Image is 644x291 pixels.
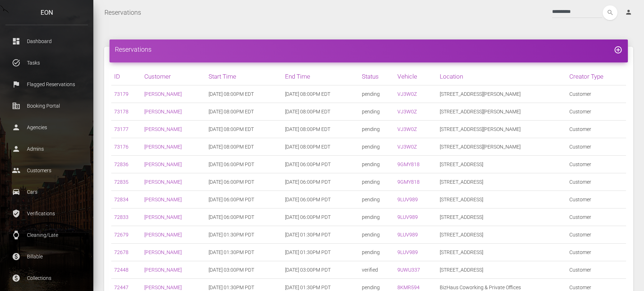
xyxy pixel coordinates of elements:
a: [PERSON_NAME] [144,144,182,150]
td: pending [359,191,395,208]
td: [DATE] 06:00PM PDT [282,173,359,191]
p: Tasks [11,57,83,68]
p: Agencies [11,122,83,133]
td: pending [359,226,395,244]
td: pending [359,156,395,173]
a: [PERSON_NAME] [144,91,182,97]
a: 9GMY818 [397,179,420,185]
a: flag Flagged Reservations [5,75,88,93]
a: 9LUV989 [397,232,418,238]
a: person [620,5,639,20]
th: Customer [141,68,206,85]
a: 72834 [114,197,129,202]
td: [DATE] 06:00PM PDT [282,191,359,208]
td: [DATE] 08:00PM EDT [282,103,359,121]
th: Status [359,68,395,85]
a: person Admins [5,140,88,158]
td: [STREET_ADDRESS] [437,226,566,244]
a: 73179 [114,91,129,97]
a: 72447 [114,285,129,290]
a: [PERSON_NAME] [144,161,182,167]
td: [DATE] 06:00PM PDT [206,156,283,173]
td: Customer [566,226,626,244]
td: [DATE] 01:30PM PDT [282,226,359,244]
p: Cleaning/Late [11,230,83,240]
td: Customer [566,173,626,191]
a: VJ3W0Z [397,109,417,114]
a: 9LUV989 [397,214,418,220]
td: [STREET_ADDRESS] [437,156,566,173]
a: person Agencies [5,118,88,136]
a: [PERSON_NAME] [144,232,182,238]
th: Start Time [206,68,283,85]
td: Customer [566,261,626,279]
a: 73176 [114,144,129,150]
a: 8KMR594 [397,285,420,290]
td: [DATE] 08:00PM EDT [206,85,283,103]
a: 72836 [114,161,129,167]
p: Cars [11,187,83,197]
a: 73177 [114,126,129,132]
p: Verifications [11,208,83,219]
a: 9UWU337 [397,267,420,273]
a: 72679 [114,232,129,238]
td: [DATE] 06:00PM PDT [282,208,359,226]
a: people Customers [5,161,88,179]
a: 72835 [114,179,129,185]
a: Reservations [104,4,141,22]
td: [STREET_ADDRESS][PERSON_NAME] [437,121,566,138]
a: VJ3W0Z [397,91,417,97]
td: [STREET_ADDRESS][PERSON_NAME] [437,103,566,121]
button: search [603,5,617,20]
td: pending [359,173,395,191]
td: Customer [566,191,626,208]
a: [PERSON_NAME] [144,285,182,290]
td: [STREET_ADDRESS][PERSON_NAME] [437,85,566,103]
td: Customer [566,103,626,121]
th: ID [111,68,141,85]
td: [STREET_ADDRESS] [437,173,566,191]
a: add_circle_outline [614,46,622,53]
td: [DATE] 06:00PM PDT [282,156,359,173]
td: Customer [566,85,626,103]
a: paid Collections [5,269,88,287]
td: [DATE] 01:30PM PDT [206,226,283,244]
td: [DATE] 06:00PM PDT [206,173,283,191]
td: [DATE] 08:00PM EDT [282,138,359,156]
a: 73178 [114,109,129,114]
a: VJ3W0Z [397,144,417,150]
td: [DATE] 06:00PM PDT [206,208,283,226]
p: Dashboard [11,36,83,47]
td: [DATE] 01:30PM PDT [282,244,359,261]
a: [PERSON_NAME] [144,214,182,220]
th: End Time [282,68,359,85]
a: [PERSON_NAME] [144,126,182,132]
a: [PERSON_NAME] [144,179,182,185]
td: [DATE] 08:00PM EDT [206,138,283,156]
a: 9LUV989 [397,249,418,255]
a: corporate_fare Booking Portal [5,97,88,115]
td: Customer [566,156,626,173]
th: Creator Type [566,68,626,85]
td: [DATE] 08:00PM EDT [206,121,283,138]
a: task_alt Tasks [5,54,88,72]
th: Vehicle [395,68,437,85]
h4: Reservations [115,45,622,54]
td: [DATE] 08:00PM EDT [282,85,359,103]
td: verified [359,261,395,279]
a: VJ3W0Z [397,126,417,132]
i: add_circle_outline [614,46,622,54]
td: [STREET_ADDRESS][PERSON_NAME] [437,138,566,156]
a: watch Cleaning/Late [5,226,88,244]
td: pending [359,244,395,261]
td: pending [359,121,395,138]
td: [STREET_ADDRESS] [437,261,566,279]
td: [STREET_ADDRESS] [437,244,566,261]
td: Customer [566,244,626,261]
td: [STREET_ADDRESS] [437,191,566,208]
p: Admins [11,144,83,154]
a: [PERSON_NAME] [144,197,182,202]
a: [PERSON_NAME] [144,249,182,255]
td: pending [359,85,395,103]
